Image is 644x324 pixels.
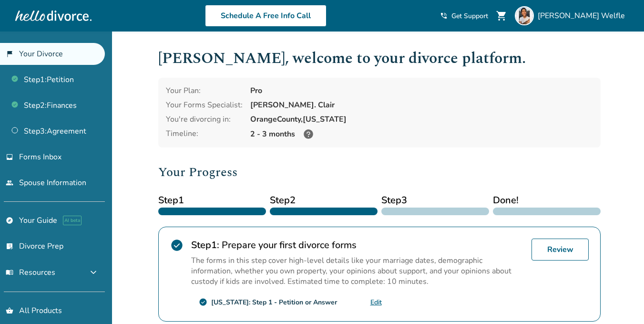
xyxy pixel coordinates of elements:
[6,267,55,278] span: Resources
[250,85,593,96] div: Pro
[166,100,243,110] div: Your Forms Specialist:
[440,11,488,21] a: phone_in_talkGet Support
[532,239,589,261] a: Review
[6,153,13,161] span: inbox
[515,6,534,25] img: Molly Welfle
[6,179,13,187] span: people
[158,163,601,182] h2: Your Progress
[191,239,524,251] h2: Prepare your first divorce forms
[205,5,327,27] a: Schedule A Free Info Call
[250,114,593,125] div: Orange County, [US_STATE]
[158,47,601,70] h1: [PERSON_NAME] , welcome to your divorce platform.
[6,269,13,276] span: menu_book
[166,85,243,96] div: Your Plan:
[158,193,266,208] span: Step 1
[170,239,184,252] span: check_circle
[6,242,13,250] span: list_alt_check
[250,100,593,110] div: [PERSON_NAME]. Clair
[596,278,644,324] iframe: Chat Widget
[538,10,629,21] span: [PERSON_NAME] Welfle
[451,11,488,21] span: Get Support
[191,239,219,251] strong: Step 1 :
[370,298,382,307] a: Edit
[166,128,243,140] div: Timeline:
[199,298,207,306] span: check_circle
[88,267,99,278] span: expand_more
[191,255,524,287] p: The forms in this step cover high-level details like your marriage dates, demographic information...
[211,298,337,307] div: [US_STATE]: Step 1 - Petition or Answer
[6,50,13,58] span: flag_2
[63,216,82,225] span: AI beta
[6,217,13,224] span: explore
[493,193,601,208] span: Done!
[19,152,61,162] span: Forms Inbox
[496,10,507,21] span: shopping_cart
[270,193,378,208] span: Step 2
[381,193,489,208] span: Step 3
[6,307,13,314] span: shopping_basket
[166,114,243,125] div: You're divorcing in:
[250,128,593,140] div: 2 - 3 months
[440,12,448,20] span: phone_in_talk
